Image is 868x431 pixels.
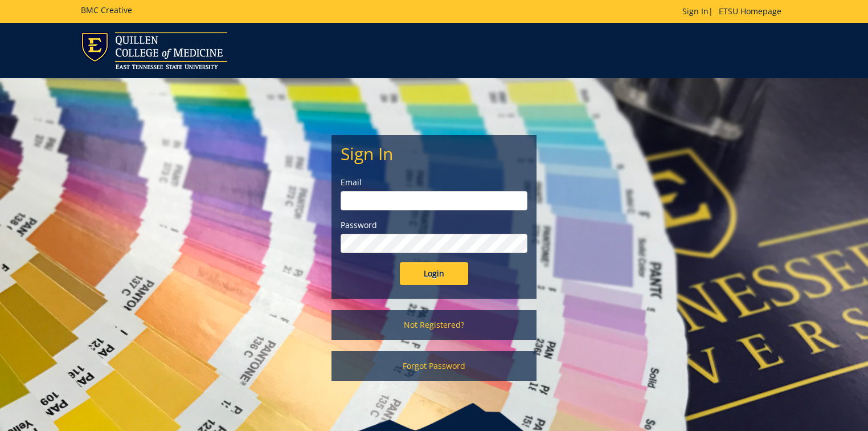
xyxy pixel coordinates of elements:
[400,262,468,285] input: Login
[713,6,787,17] a: ETSU Homepage
[81,32,227,69] img: ETSU logo
[341,144,527,163] h2: Sign In
[331,310,537,340] a: Not Registered?
[341,219,527,231] label: Password
[682,6,787,17] p: |
[682,6,709,17] a: Sign In
[81,6,132,14] h5: BMC Creative
[341,177,527,188] label: Email
[331,351,537,381] a: Forgot Password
